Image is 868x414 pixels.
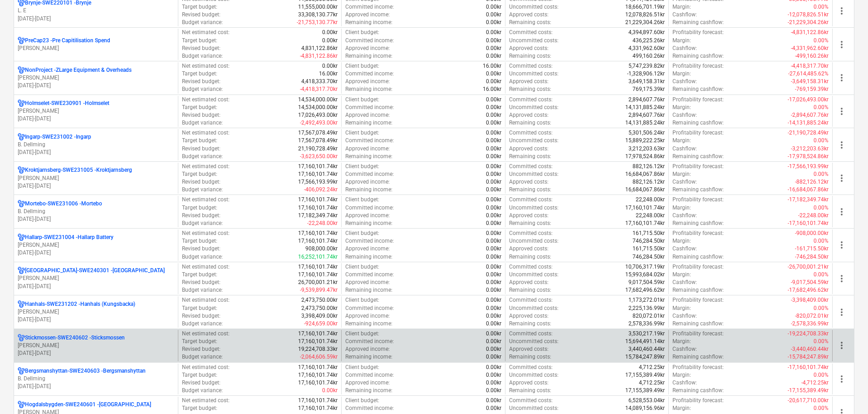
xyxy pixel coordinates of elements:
p: -2,492,493.00kr [300,119,338,127]
div: Project has multi currencies enabled [18,234,25,241]
p: Margin : [672,204,691,212]
p: 0.00% [814,204,829,212]
p: 4,394,897.60kr [628,29,665,36]
p: 0.00% [814,104,829,111]
p: Remaining income : [345,85,392,93]
p: Remaining costs : [509,19,551,26]
p: [GEOGRAPHIC_DATA]-SWE240301 - [GEOGRAPHIC_DATA] [25,267,165,274]
p: Stickmossen-SWE240602 - Sticksmossen [25,334,125,342]
p: Revised budget : [182,45,221,52]
p: Uncommitted costs : [509,204,559,212]
span: more_vert [836,273,847,284]
p: 2,894,607.76kr [628,111,665,119]
p: 0.00kr [322,29,338,36]
p: 769,175.39kr [633,85,665,93]
p: -21,190,728.49kr [788,129,829,137]
p: Committed costs : [509,96,553,104]
p: -2,894,607.76kr [791,111,829,119]
p: Committed income : [345,37,394,45]
p: Approved costs : [509,212,549,219]
p: Remaining costs : [509,52,551,60]
p: [DATE] - [DATE] [18,316,174,324]
p: [PERSON_NAME] [18,241,174,249]
div: Hanhals-SWE231202 -Hanhals (Kungsbacka)[PERSON_NAME][DATE]-[DATE] [18,300,174,324]
p: Uncommitted costs : [509,3,559,11]
p: 0.00kr [486,78,501,85]
p: Margin : [672,70,691,78]
p: -3,649,158.31kr [791,78,829,85]
p: Remaining costs : [509,153,551,160]
p: Budget variance : [182,52,223,60]
p: [DATE] - [DATE] [18,215,174,223]
p: Cashflow : [672,145,697,153]
p: 5,747,239.82kr [628,62,665,70]
p: L. E [18,7,174,15]
div: Project has multi currencies enabled [18,367,25,375]
p: -17,978,524.86kr [788,153,829,160]
p: Committed costs : [509,62,553,70]
p: -17,182,349.74kr [788,196,829,204]
p: -17,566,193.99kr [788,163,829,170]
p: Approved costs : [509,45,549,52]
p: Approved income : [345,178,390,186]
p: Client budget : [345,96,379,104]
p: 17,160,101.74kr [298,204,338,212]
p: Approved costs : [509,11,549,19]
p: Net estimated cost : [182,163,230,170]
p: Target budget : [182,3,217,11]
div: [GEOGRAPHIC_DATA]-SWE240301 -[GEOGRAPHIC_DATA][PERSON_NAME][DATE]-[DATE] [18,267,174,290]
p: Holmselet-SWE230901 - Holmselet [25,100,109,107]
p: -12,078,826.51kr [788,11,829,19]
p: [DATE] - [DATE] [18,349,174,357]
p: 436,225.26kr [633,37,665,45]
p: 0.00kr [486,196,501,204]
div: NonProject -ZLarge Equipment & Overheads[PERSON_NAME][DATE]-[DATE] [18,66,174,90]
p: Profitability forecast : [672,62,724,70]
p: 16.00kr [319,70,338,78]
span: more_vert [836,173,847,184]
p: Committed income : [345,70,394,78]
p: 0.00kr [486,111,501,119]
p: 16,684,067.86kr [625,170,665,178]
p: 17,160,101.74kr [298,163,338,170]
p: -17,026,493.00kr [788,96,829,104]
div: Mortebo-SWE231006 -MorteboB. Dellming[DATE]-[DATE] [18,200,174,223]
p: [DATE] - [DATE] [18,283,174,290]
p: 0.00kr [322,62,338,70]
p: Bergsmanshyttan-SWE240603 - Bergsmanshyttan [25,367,146,375]
p: 21,190,728.49kr [298,145,338,153]
p: 161,715.50kr [633,229,665,237]
p: 33,308,130.77kr [298,11,338,19]
p: 4,418,333.70kr [301,78,338,85]
p: Remaining income : [345,153,392,160]
p: Approved income : [345,111,390,119]
p: Client budget : [345,129,379,137]
p: 18,666,701.19kr [625,3,665,11]
p: -4,831,122.86kr [300,52,338,60]
p: 17,567,078.49kr [298,137,338,145]
p: Budget variance : [182,186,223,194]
p: Target budget : [182,137,217,145]
p: 14,534,000.00kr [298,96,338,104]
p: Approved income : [345,78,390,85]
p: Budget variance : [182,153,223,160]
p: Committed costs : [509,229,553,237]
p: B. Dellming [18,141,174,149]
p: Margin : [672,3,691,11]
p: Remaining costs : [509,119,551,127]
p: Target budget : [182,170,217,178]
p: 0.00kr [486,104,501,111]
p: Target budget : [182,70,217,78]
p: Revised budget : [182,111,221,119]
p: 3,212,203.63kr [628,145,665,153]
p: -21,229,304.26kr [788,19,829,26]
span: more_vert [836,206,847,217]
p: Ingarp-SWE231002 - Ingarp [25,133,91,141]
p: 0.00% [814,37,829,45]
div: Hallarp-SWE231004 -Hallarp Battery[PERSON_NAME][DATE]-[DATE] [18,234,174,257]
p: Hogdalsbygden-SWE240601 - [GEOGRAPHIC_DATA] [25,401,151,409]
p: Client budget : [345,29,379,36]
p: Hallarp-SWE231004 - Hallarp Battery [25,234,113,241]
p: 0.00kr [486,219,501,227]
div: Ingarp-SWE231002 -IngarpB. Dellming[DATE]-[DATE] [18,133,174,156]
